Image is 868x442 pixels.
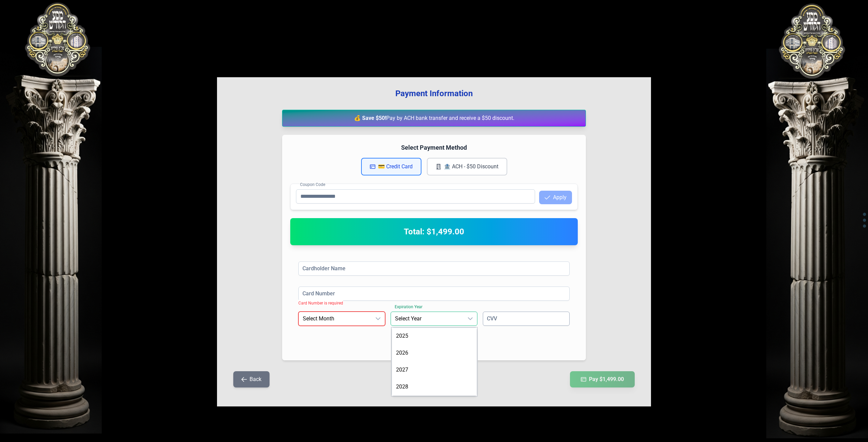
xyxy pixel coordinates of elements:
[298,301,343,306] span: Card Number is required
[233,371,270,387] button: Back
[290,143,578,152] h4: Select Payment Method
[396,366,408,373] span: 2027
[392,363,475,377] li: 2027
[392,380,475,394] li: 2028
[361,158,421,175] button: 💳 Credit Card
[299,312,371,325] span: Select Month
[396,383,408,390] span: 2028
[570,371,635,387] button: Pay $1,499.00
[463,312,477,325] div: dropdown trigger
[392,346,475,360] li: 2026
[282,110,586,127] div: Pay by ACH bank transfer and receive a $50 discount.
[391,312,463,325] span: Select Year
[396,333,408,339] span: 2025
[539,191,572,204] button: Apply
[427,158,507,175] button: 🏦 ACH - $50 Discount
[396,350,408,356] span: 2026
[371,312,385,325] div: dropdown trigger
[354,115,386,121] strong: 💰 Save $50!
[298,226,570,237] h2: Total: $1,499.00
[228,88,640,99] h3: Payment Information
[392,329,475,343] li: 2025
